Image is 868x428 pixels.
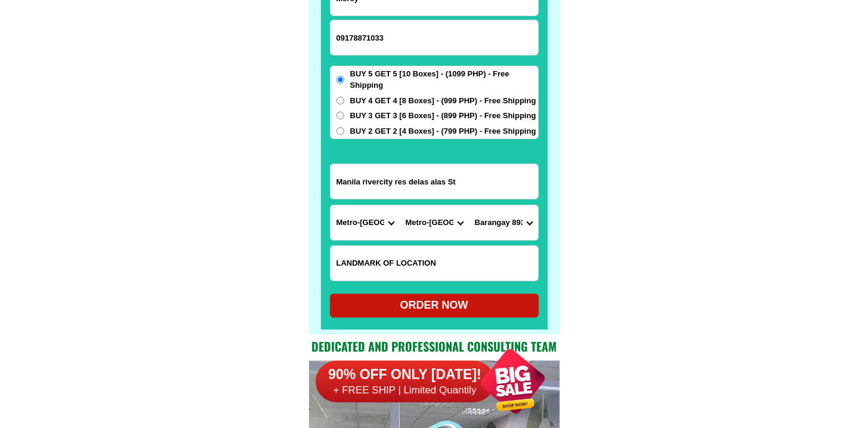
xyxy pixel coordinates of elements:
[316,384,495,397] h6: + FREE SHIP | Limited Quantily
[336,112,344,119] input: BUY 3 GET 3 [6 Boxes] - (899 PHP) - Free Shipping
[336,97,344,104] input: BUY 4 GET 4 [8 Boxes] - (999 PHP) - Free Shipping
[336,76,344,84] input: BUY 5 GET 5 [10 Boxes] - (1099 PHP) - Free Shipping
[330,246,538,281] input: Input LANDMARKOFLOCATION
[336,127,344,135] input: BUY 2 GET 2 [4 Boxes] - (799 PHP) - Free Shipping
[350,110,536,122] span: BUY 3 GET 3 [6 Boxes] - (899 PHP) - Free Shipping
[350,68,538,91] span: BUY 5 GET 5 [10 Boxes] - (1099 PHP) - Free Shipping
[330,20,538,55] input: Input phone_number
[330,205,400,240] select: Select province
[330,164,538,199] input: Input address
[316,366,495,384] h6: 90% OFF ONLY [DATE]!
[350,125,536,137] span: BUY 2 GET 2 [4 Boxes] - (799 PHP) - Free Shipping
[330,297,539,313] div: ORDER NOW
[469,205,538,240] select: Select commune
[400,205,469,240] select: Select district
[350,95,536,107] span: BUY 4 GET 4 [8 Boxes] - (999 PHP) - Free Shipping
[309,337,560,355] h2: Dedicated and professional consulting team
